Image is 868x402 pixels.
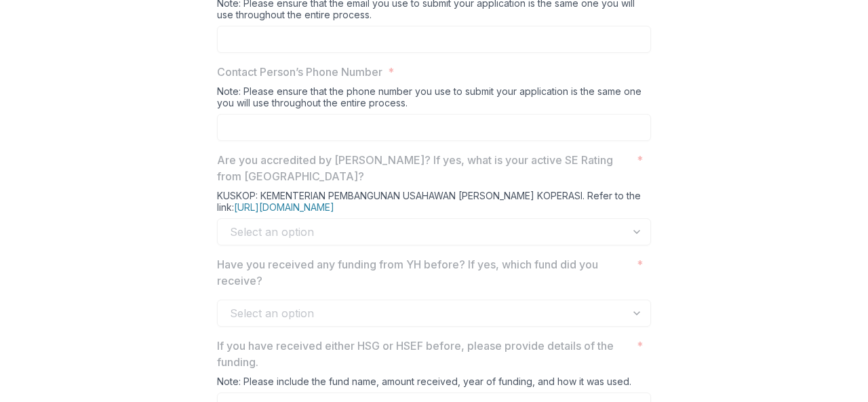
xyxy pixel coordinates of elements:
[217,85,651,114] div: Note: Please ensure that the phone number you use to submit your application is the same one you ...
[217,152,631,184] p: Are you accredited by [PERSON_NAME]? If yes, what is your active SE Rating from [GEOGRAPHIC_DATA]?
[217,64,382,80] p: Contact Person’s Phone Number
[217,338,631,370] p: If you have received either HSG or HSEF before, please provide details of the funding.
[217,256,631,289] p: Have you received any funding from YH before? If yes, which fund did you receive?
[217,376,651,393] div: Note: Please include the fund name, amount received, year of funding, and how it was used.
[217,190,651,218] div: KUSKOP: KEMENTERIAN PEMBANGUNAN USAHAWAN [PERSON_NAME] KOPERASI. Refer to the link:
[234,201,334,213] a: [URL][DOMAIN_NAME]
